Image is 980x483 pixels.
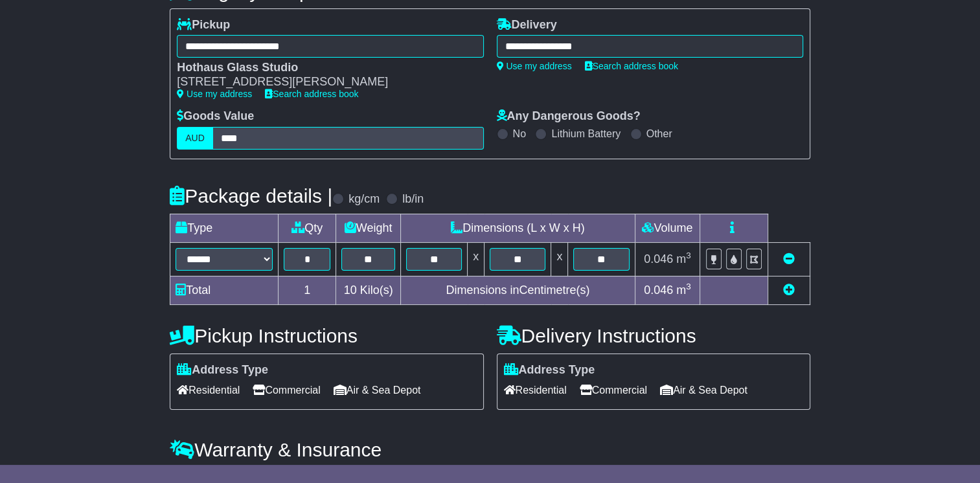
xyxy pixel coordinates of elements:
[177,61,470,75] div: Hothaus Glass Studio
[400,214,635,242] td: Dimensions (L x W x H)
[177,363,268,377] label: Address Type
[551,242,568,276] td: x
[279,214,336,242] td: Qty
[170,325,483,346] h4: Pickup Instructions
[660,380,747,400] span: Air & Sea Depot
[644,253,673,265] span: 0.046
[783,253,795,265] a: Remove this item
[497,325,810,346] h4: Delivery Instructions
[336,276,401,304] td: Kilo(s)
[253,380,320,400] span: Commercial
[513,128,526,140] label: No
[646,128,672,140] label: Other
[551,128,621,140] label: Lithium Battery
[170,214,279,242] td: Type
[334,380,421,400] span: Air & Sea Depot
[504,363,595,377] label: Address Type
[177,109,254,124] label: Goods Value
[783,284,795,297] a: Add new item
[170,439,810,460] h4: Warranty & Insurance
[177,89,252,99] a: Use my address
[336,214,401,242] td: Weight
[348,192,380,207] label: kg/cm
[497,18,557,32] label: Delivery
[177,380,240,400] span: Residential
[400,276,635,304] td: Dimensions in Centimetre(s)
[265,89,358,99] a: Search address book
[170,185,332,207] h4: Package details |
[402,192,424,207] label: lb/in
[177,18,230,32] label: Pickup
[497,61,572,71] a: Use my address
[676,284,691,297] span: m
[686,251,691,260] sup: 3
[635,214,700,242] td: Volume
[170,276,279,304] td: Total
[497,109,641,124] label: Any Dangerous Goods?
[177,127,213,150] label: AUD
[580,380,647,400] span: Commercial
[344,284,357,297] span: 10
[644,284,673,297] span: 0.046
[504,380,567,400] span: Residential
[468,242,484,276] td: x
[279,276,336,304] td: 1
[686,282,691,291] sup: 3
[585,61,678,71] a: Search address book
[676,253,691,265] span: m
[177,75,470,89] div: [STREET_ADDRESS][PERSON_NAME]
